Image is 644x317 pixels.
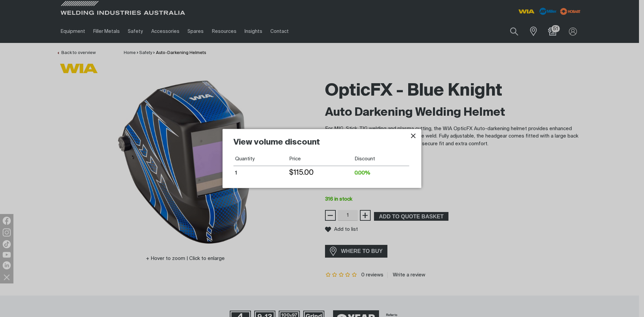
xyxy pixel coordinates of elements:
[233,152,287,166] th: Quantity
[287,166,353,180] td: $115.00
[353,166,409,180] td: 0.00%
[233,137,409,152] h2: View volume discount
[233,166,287,180] td: 1
[353,152,409,166] th: Discount
[287,152,353,166] th: Price
[409,132,417,140] button: Close pop-up overlay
